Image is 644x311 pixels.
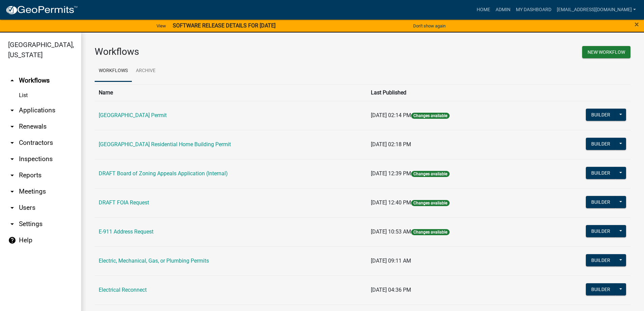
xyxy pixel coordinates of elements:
i: help [8,236,16,244]
a: Home [474,3,493,16]
i: arrow_drop_down [8,155,16,163]
i: arrow_drop_down [8,220,16,228]
i: arrow_drop_down [8,187,16,196]
button: Builder [586,283,616,295]
a: Workflows [95,60,132,82]
i: arrow_drop_down [8,106,16,114]
button: Builder [586,167,616,179]
i: arrow_drop_up [8,76,16,85]
a: DRAFT Board of Zoning Appeals Application (Internal) [99,170,228,177]
button: Builder [586,138,616,150]
span: [DATE] 12:40 PM [371,199,411,206]
span: [DATE] 09:11 AM [371,258,411,264]
button: New Workflow [582,46,630,58]
strong: SOFTWARE RELEASE DETAILS FOR [DATE] [173,22,276,29]
h3: Workflows [95,46,358,58]
a: Electrical Reconnect [99,287,147,293]
span: [DATE] 02:14 PM [371,112,411,118]
span: [DATE] 10:53 AM [371,228,411,235]
span: Changes available [411,113,450,119]
i: arrow_drop_down [8,139,16,147]
a: [GEOGRAPHIC_DATA] Residential Home Building Permit [99,141,231,148]
a: [EMAIL_ADDRESS][DOMAIN_NAME] [554,3,639,16]
a: My Dashboard [513,3,554,16]
span: Changes available [411,171,450,177]
th: Name [95,84,367,101]
span: Changes available [411,200,450,206]
i: arrow_drop_down [8,123,16,131]
a: DRAFT FOIA Request [99,199,149,206]
i: arrow_drop_down [8,171,16,179]
i: arrow_drop_down [8,204,16,212]
a: E-911 Address Request [99,228,153,235]
a: View [154,20,169,31]
th: Last Published [367,84,535,101]
button: Builder [586,254,616,266]
a: Archive [132,60,160,82]
span: × [635,20,639,29]
span: Changes available [411,229,450,235]
a: Admin [493,3,513,16]
a: Electric, Mechanical, Gas, or Plumbing Permits [99,258,209,264]
span: [DATE] 02:18 PM [371,141,411,148]
button: Builder [586,196,616,208]
button: Builder [586,225,616,237]
button: Don't show again [410,20,448,31]
button: Close [635,20,639,28]
button: Builder [586,109,616,121]
span: [DATE] 04:36 PM [371,287,411,293]
span: [DATE] 12:39 PM [371,170,411,177]
a: [GEOGRAPHIC_DATA] Permit [99,112,167,118]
